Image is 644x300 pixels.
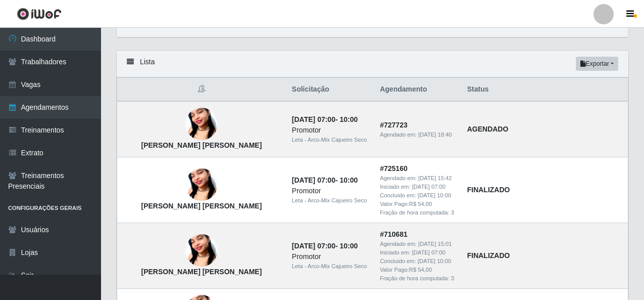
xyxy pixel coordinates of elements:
time: [DATE] 07:00 [412,249,445,255]
div: Agendado em: [380,131,455,139]
img: Jaciclezia Oliveira de Santana [185,156,218,214]
time: 10:00 [340,242,358,250]
time: [DATE] 07:00 [292,242,335,250]
time: [DATE] 07:00 [292,176,335,184]
div: Agendado em: [380,174,455,183]
time: 10:00 [340,115,358,123]
th: Agendamento [374,78,461,102]
strong: # 725160 [380,164,408,173]
div: Valor Pago: R$ 54,00 [380,200,455,208]
div: Agendado em: [380,240,455,248]
button: Exportar [576,57,618,71]
div: Lista [117,51,628,77]
strong: - [292,176,358,184]
strong: [PERSON_NAME] [PERSON_NAME] [141,141,262,149]
div: Leta - Arco-Mix Cajueiro Seco [292,262,368,271]
img: CoreUI Logo [17,8,62,20]
time: [DATE] 18:40 [418,132,452,138]
div: Iniciado em: [380,248,455,257]
strong: # 727723 [380,121,408,129]
time: [DATE] 10:00 [418,258,451,264]
div: Concluido em: [380,191,455,200]
strong: [PERSON_NAME] [PERSON_NAME] [141,202,262,210]
div: Fração de hora computada: 3 [380,274,455,283]
img: Jaciclezia Oliveira de Santana [185,96,218,153]
div: Promotor [292,125,368,136]
th: Solicitação [286,78,374,102]
div: Promotor [292,251,368,262]
div: Fração de hora computada: 3 [380,208,455,217]
div: Leta - Arco-Mix Cajueiro Seco [292,196,368,205]
time: [DATE] 15:01 [418,241,452,247]
img: Jaciclezia Oliveira de Santana [185,222,218,280]
div: Concluido em: [380,257,455,266]
time: [DATE] 07:00 [292,115,335,123]
strong: AGENDADO [467,125,509,133]
time: [DATE] 15:42 [418,175,452,181]
time: [DATE] 10:00 [418,192,451,198]
strong: [PERSON_NAME] [PERSON_NAME] [141,268,262,276]
strong: # 710681 [380,230,408,238]
div: Valor Pago: R$ 54,00 [380,266,455,274]
time: 10:00 [340,176,358,184]
div: Iniciado em: [380,183,455,191]
th: Status [461,78,628,102]
strong: FINALIZADO [467,251,510,260]
strong: - [292,115,358,123]
strong: - [292,242,358,250]
div: Promotor [292,186,368,196]
strong: FINALIZADO [467,186,510,194]
div: Leta - Arco-Mix Cajueiro Seco [292,136,368,144]
time: [DATE] 07:00 [412,184,445,190]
